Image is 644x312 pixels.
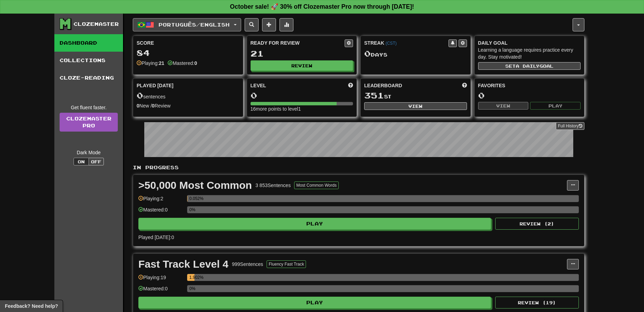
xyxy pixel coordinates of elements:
[194,60,197,66] strong: 0
[251,91,353,100] div: 0
[267,260,306,268] button: Fluency Fast Track
[89,158,104,165] button: Off
[262,18,276,31] button: Add sentence to collection
[364,82,402,89] span: Leaderboard
[137,91,239,100] div: sentences
[348,82,353,89] span: Score more points to level up
[251,60,353,71] button: Review
[478,82,581,89] div: Favorites
[133,18,241,31] button: Português/English
[138,180,252,191] div: >50,000 Most Common
[251,49,353,58] div: 21
[255,182,291,189] div: 3 853 Sentences
[245,18,259,31] button: Search sentences
[385,41,397,46] a: (CST)
[137,102,239,109] div: New / Review
[364,91,467,100] div: st
[189,274,194,281] div: 1.902%
[159,22,230,28] span: Português / English
[478,46,581,60] div: Learning a language requires practice every day. Stay motivated!
[137,103,139,109] strong: 0
[137,90,143,100] span: 0
[60,113,118,132] a: ClozemasterPro
[364,39,449,46] div: Streak
[138,218,491,230] button: Play
[462,82,467,89] span: This week in points, UTC
[364,49,467,58] div: Day s
[60,149,118,156] div: Dark Mode
[251,39,345,46] div: Ready for Review
[137,39,239,46] div: Score
[251,105,353,112] div: 16 more points to level 1
[279,18,293,31] button: More stats
[137,49,239,57] div: 84
[137,82,174,89] span: Played [DATE]
[495,297,579,309] button: Review (19)
[54,52,123,69] a: Collections
[60,104,118,111] div: Get fluent faster.
[478,39,581,46] div: Daily Goal
[138,259,229,269] div: Fast Track Level 4
[495,218,579,230] button: Review (2)
[556,122,584,130] button: Full History
[251,82,266,89] span: Level
[364,49,371,58] span: 0
[138,195,184,207] div: Playing: 2
[138,235,174,240] span: Played [DATE]: 0
[232,261,263,268] div: 999 Sentences
[54,69,123,87] a: Cloze-Reading
[5,303,58,310] span: Open feedback widget
[133,164,584,171] p: In Progress
[74,158,89,165] button: On
[159,60,164,66] strong: 21
[152,103,155,109] strong: 0
[168,60,197,67] div: Mastered:
[364,90,384,100] span: 351
[530,102,581,110] button: Play
[54,34,123,52] a: Dashboard
[74,21,119,28] div: Clozemaster
[478,62,581,70] button: Seta dailygoal
[294,181,339,189] button: Most Common Words
[138,285,184,297] div: Mastered: 0
[478,91,581,100] div: 0
[138,206,184,218] div: Mastered: 0
[478,102,529,110] button: View
[364,102,467,110] button: View
[516,64,539,68] span: a daily
[138,274,184,285] div: Playing: 19
[230,3,414,10] strong: October sale! 🚀 30% off Clozemaster Pro now through [DATE]!
[138,297,491,309] button: Play
[137,60,164,67] div: Playing:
